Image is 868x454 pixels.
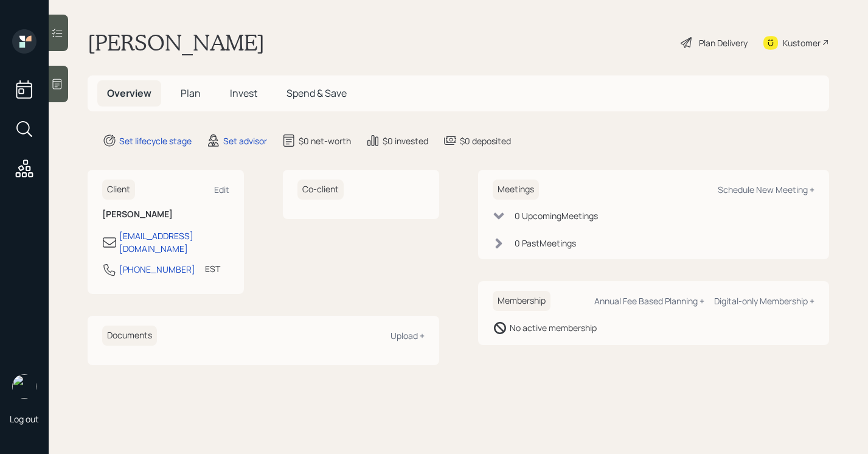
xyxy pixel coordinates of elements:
[230,86,257,100] span: Invest
[460,134,511,147] div: $0 deposited
[510,321,597,334] div: No active membership
[297,180,344,200] h6: Co-client
[714,295,814,307] div: Digital-only Membership +
[102,209,229,220] h6: [PERSON_NAME]
[594,295,704,307] div: Annual Fee Based Planning +
[718,184,814,195] div: Schedule New Meeting +
[383,134,428,147] div: $0 invested
[515,237,576,250] div: 0 Past Meeting s
[12,374,36,399] img: retirable_logo.png
[214,184,229,195] div: Edit
[699,37,748,49] div: Plan Delivery
[299,134,351,147] div: $0 net-worth
[181,86,201,100] span: Plan
[119,134,192,147] div: Set lifecycle stage
[119,229,229,255] div: [EMAIL_ADDRESS][DOMAIN_NAME]
[493,180,539,200] h6: Meetings
[102,326,157,346] h6: Documents
[107,86,151,100] span: Overview
[515,209,598,222] div: 0 Upcoming Meeting s
[102,180,135,200] h6: Client
[223,134,267,147] div: Set advisor
[286,86,347,100] span: Spend & Save
[119,263,195,276] div: [PHONE_NUMBER]
[10,413,39,425] div: Log out
[205,262,220,275] div: EST
[391,330,425,341] div: Upload +
[783,37,821,49] div: Kustomer
[493,291,550,311] h6: Membership
[88,29,265,56] h1: [PERSON_NAME]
